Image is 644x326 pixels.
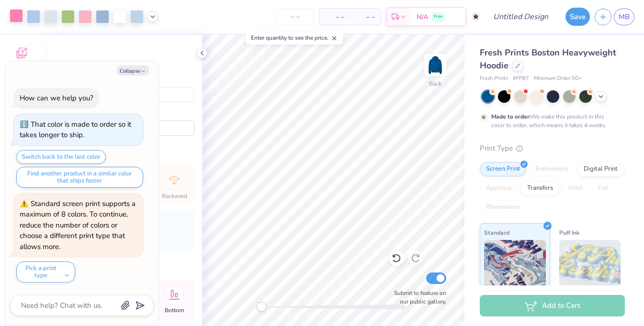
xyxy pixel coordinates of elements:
span: Bottom [165,306,184,314]
div: Transfers [521,181,559,196]
span: N/A [417,12,428,22]
input: Untitled Design [486,7,556,26]
div: Applique [480,181,518,196]
label: Submit to feature on our public gallery. [389,289,446,306]
span: Free [434,13,443,20]
span: Fresh Prints Boston Heavyweight Hoodie [480,47,616,71]
div: Rhinestones [480,200,526,215]
img: Standard [484,240,546,288]
span: # FP87 [513,75,529,83]
span: Minimum Order: 50 + [534,75,582,83]
button: Find another product in a similar color that ships faster [16,167,143,188]
div: Embroidery [529,162,575,176]
div: Enter quantity to see the price. [246,31,343,44]
div: Print Type [480,143,625,154]
div: Foil [592,181,614,196]
button: Save [565,8,590,26]
button: Collapse [117,65,149,76]
div: Accessibility label [257,302,266,312]
div: Digital Print [577,162,624,176]
div: How can we help you? [20,93,93,103]
div: We make this product in this color to order, which means it takes 4 weeks. [491,112,609,130]
span: MB [619,11,630,22]
div: Back [429,79,441,88]
span: – – [325,12,344,22]
span: Puff Ink [559,228,579,238]
button: Pick a print type [16,261,75,283]
div: Screen Print [480,162,526,176]
div: Vinyl [562,181,589,196]
span: Standard [484,228,509,238]
span: – – [356,12,375,22]
button: Switch back to the last color [16,150,106,164]
span: Fresh Prints [480,75,508,83]
strong: Made to order: [491,113,531,120]
input: – – [277,8,314,25]
div: That color is made to order so it takes longer to ship. [20,120,131,140]
img: Back [426,55,445,75]
div: Standard screen print supports a maximum of 8 colors. To continue, reduce the number of colors or... [20,199,136,251]
img: Puff Ink [559,240,621,288]
a: MB [614,9,634,25]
